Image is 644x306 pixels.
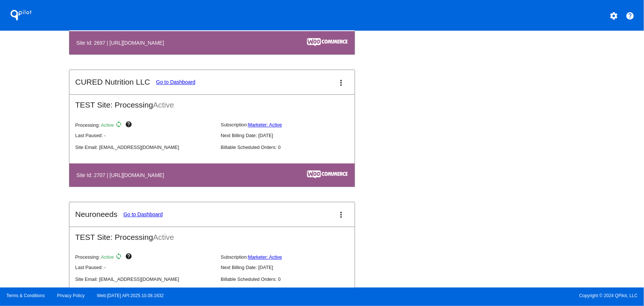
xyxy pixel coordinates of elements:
h2: CURED Nutrition LLC [75,78,150,86]
p: Processing: [75,253,215,262]
p: Next Billing Date: [DATE] [221,133,360,138]
img: c53aa0e5-ae75-48aa-9bee-956650975ee5 [307,38,348,46]
a: Go to Dashboard [123,211,163,217]
a: Web:[DATE] API:2025.10.08.1632 [97,293,164,298]
p: Billable Scheduled Orders: 0 [221,144,360,150]
mat-icon: sync [115,121,124,130]
mat-icon: settings [609,11,618,20]
p: Next Billing Date: [DATE] [221,265,360,270]
span: Copyright © 2024 QPilot, LLC [328,293,638,298]
a: Go to Dashboard [156,79,196,85]
p: Site Email: [EMAIL_ADDRESS][DOMAIN_NAME] [75,276,215,282]
mat-icon: help [125,121,134,130]
p: Billable Scheduled Orders: 0 [221,276,360,282]
h4: Site Id: 2707 | [URL][DOMAIN_NAME] [76,172,168,178]
span: Active [101,122,114,127]
a: Privacy Policy [57,293,85,298]
h2: TEST Site: Processing [69,95,355,109]
span: Active [153,233,174,241]
h1: QPilot [6,8,36,23]
p: Processing: [75,121,215,130]
h2: TEST Site: Processing [69,227,355,242]
p: Site Email: [EMAIL_ADDRESS][DOMAIN_NAME] [75,144,215,150]
h4: Site Id: 2697 | [URL][DOMAIN_NAME] [76,40,168,46]
a: Terms & Conditions [6,293,45,298]
p: Subscription: [221,122,360,127]
p: Last Paused: - [75,133,215,138]
p: Last Paused: - [75,265,215,270]
mat-icon: more_vert [337,78,346,87]
a: Marketer: Active [248,122,282,127]
span: Active [101,254,114,260]
a: Marketer: Active [248,254,282,260]
mat-icon: help [626,11,635,20]
p: Subscription: [221,254,360,260]
mat-icon: sync [115,253,124,262]
span: Active [153,101,174,109]
img: c53aa0e5-ae75-48aa-9bee-956650975ee5 [307,170,348,178]
h2: Neuroneeds [75,210,117,219]
mat-icon: more_vert [337,210,346,219]
mat-icon: help [125,253,134,262]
